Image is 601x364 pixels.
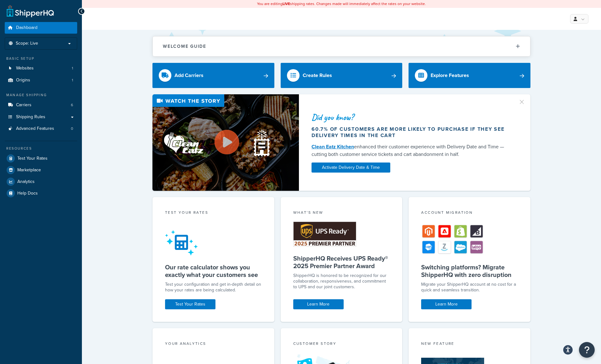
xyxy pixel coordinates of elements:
[165,210,262,217] div: Test your rates
[293,255,390,270] h5: ShipperHQ Receives UPS Ready® 2025 Premier Partner Award
[5,63,77,74] a: Websites1
[312,163,390,173] a: Activate Delivery Date & Time
[293,341,390,348] div: Customer Story
[5,99,77,111] a: Carriers6
[17,179,35,185] span: Analytics
[5,22,77,34] a: Dashboard
[312,143,354,150] a: Clean Eatz Kitchen
[175,71,203,80] div: Add Carriers
[312,113,511,122] div: Did you know?
[5,164,77,176] a: Marketplace
[152,63,274,88] a: Add Carriers
[421,282,518,293] div: Migrate your ShipperHQ account at no cost for a quick and seamless transition.
[5,188,77,199] a: Help Docs
[165,341,262,348] div: Your Analytics
[283,1,290,7] b: LIVE
[17,156,48,161] span: Test Your Rates
[293,299,344,309] a: Learn More
[431,71,469,80] div: Explore Features
[421,341,518,348] div: New Feature
[165,282,262,293] div: Test your configuration and get in-depth detail on how your rates are being calculated.
[293,210,390,217] div: What's New
[163,44,206,49] h2: Welcome Guide
[72,78,73,83] span: 1
[17,191,38,196] span: Help Docs
[281,63,403,88] a: Create Rules
[303,71,332,80] div: Create Rules
[5,153,77,164] a: Test Your Rates
[71,102,73,108] span: 6
[16,126,54,131] span: Advanced Features
[16,41,38,46] span: Scope: Live
[165,263,262,279] h5: Our rate calculator shows you exactly what your customers see
[421,210,518,217] div: Account Migration
[5,74,77,86] li: Origins
[17,168,41,173] span: Marketplace
[293,273,390,290] p: ShipperHQ is honored to be recognized for our collaboration, responsiveness, and commitment to UP...
[5,123,77,135] li: Advanced Features
[16,102,31,108] span: Carriers
[5,111,77,123] a: Shipping Rules
[421,263,518,279] h5: Switching platforms? Migrate ShipperHQ with zero disruption
[579,342,595,358] button: Open Resource Center
[165,299,215,309] a: Test Your Rates
[71,126,73,131] span: 0
[5,99,77,111] li: Carriers
[5,176,77,187] a: Analytics
[153,36,530,56] button: Welcome Guide
[72,66,73,71] span: 1
[152,94,299,191] img: Video thumbnail
[16,78,30,83] span: Origins
[5,92,77,98] div: Manage Shipping
[5,63,77,74] li: Websites
[5,123,77,135] a: Advanced Features0
[5,56,77,61] div: Basic Setup
[5,74,77,86] a: Origins1
[409,63,530,88] a: Explore Features
[312,126,511,139] div: 60.7% of customers are more likely to purchase if they see delivery times in the cart
[16,25,37,30] span: Dashboard
[421,299,472,309] a: Learn More
[312,143,511,158] div: enhanced their customer experience with Delivery Date and Time — cutting both customer service ti...
[5,146,77,151] div: Resources
[16,114,45,120] span: Shipping Rules
[16,66,34,71] span: Websites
